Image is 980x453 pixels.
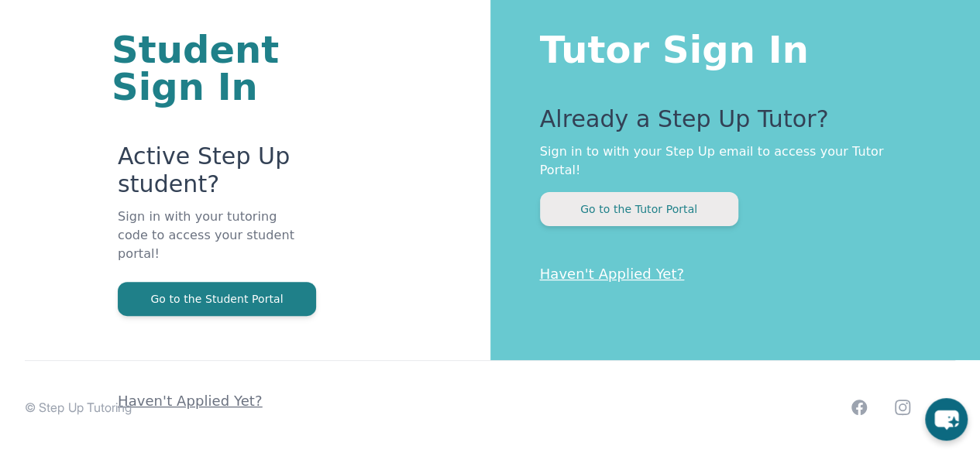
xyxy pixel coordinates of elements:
a: Haven't Applied Yet? [118,393,263,409]
p: Already a Step Up Tutor? [540,105,919,142]
a: Haven't Applied Yet? [540,266,685,282]
button: chat-button [925,398,968,441]
p: © Step Up Tutoring [25,398,132,417]
a: Go to the Student Portal [118,291,316,306]
button: Go to the Tutor Portal [540,192,738,226]
p: Sign in with your tutoring code to access your student portal! [118,208,304,282]
h1: Tutor Sign In [540,25,919,68]
p: Active Step Up student? [118,142,304,208]
a: Go to the Tutor Portal [540,201,738,216]
button: Go to the Student Portal [118,282,316,316]
p: Sign in to with your Step Up email to access your Tutor Portal! [540,142,919,180]
h1: Student Sign In [112,31,304,105]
